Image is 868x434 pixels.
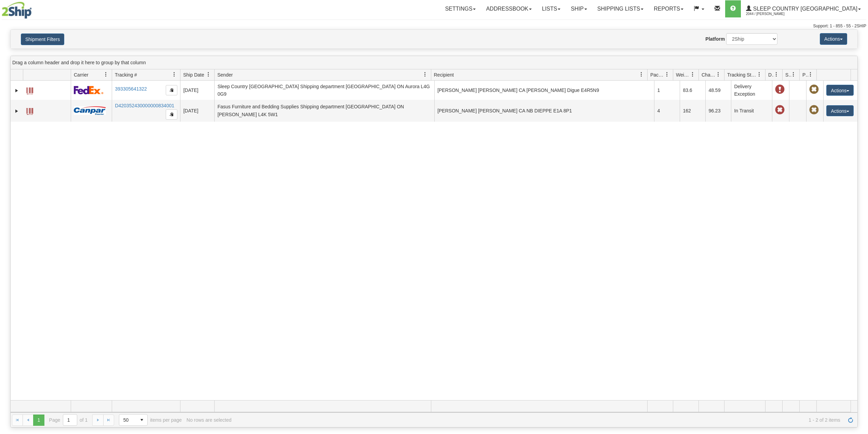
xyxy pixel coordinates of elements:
span: select [136,415,147,425]
td: Fasus Furniture and Bedding Supplies Shipping department [GEOGRAPHIC_DATA] ON [PERSON_NAME] L4K 5W1 [214,100,434,122]
a: Addressbook [481,0,537,17]
img: logo2044.jpg [2,2,32,19]
a: Lists [537,0,566,17]
span: Weight [676,71,690,78]
span: Packages [650,71,665,78]
td: Sleep Country [GEOGRAPHIC_DATA] Shipping department [GEOGRAPHIC_DATA] ON Aurora L4G 0G9 [214,81,434,100]
td: 1 [654,81,680,100]
div: Support: 1 - 855 - 55 - 2SHIP [2,23,866,29]
div: No rows are selected [187,417,232,423]
span: Sleep Country [GEOGRAPHIC_DATA] [751,6,857,12]
button: Actions [820,33,847,45]
a: Packages filter column settings [661,69,673,80]
td: 4 [654,100,680,122]
span: Charge [702,71,716,78]
td: [DATE] [180,81,214,100]
a: Expand [13,108,20,114]
span: Carrier [74,71,89,78]
td: 48.59 [705,81,731,100]
span: 2044 / [PERSON_NAME] [746,11,797,17]
td: [DATE] [180,100,214,122]
td: In Transit [731,100,772,122]
td: 83.6 [680,81,705,100]
span: 1 - 2 of 2 items [236,417,840,423]
img: 2 - FedEx Express® [74,86,104,94]
span: Page 1 [33,415,44,425]
a: Weight filter column settings [687,69,699,80]
a: Tracking Status filter column settings [754,69,765,80]
span: Tracking # [115,71,137,78]
a: Sleep Country [GEOGRAPHIC_DATA] 2044 / [PERSON_NAME] [741,0,866,17]
span: Late [775,105,785,115]
a: Expand [13,87,20,94]
a: Tracking # filter column settings [168,69,180,80]
a: Sender filter column settings [419,69,431,80]
a: Label [26,105,33,116]
input: Page 1 [63,415,77,425]
span: 50 [123,417,132,423]
a: Shipping lists [592,0,649,17]
span: Delivery Exception [775,85,785,94]
span: items per page [119,414,182,426]
td: [PERSON_NAME] [PERSON_NAME] CA NB DIEPPE E1A 8P1 [434,100,654,122]
label: Platform [705,36,725,42]
div: grid grouping header [11,56,857,69]
button: Copy to clipboard [166,109,177,120]
a: Reports [649,0,689,17]
span: Page sizes drop down [119,414,148,426]
span: Delivery Status [768,71,774,78]
button: Actions [826,105,854,116]
span: Pickup Status [802,71,808,78]
a: Settings [440,0,481,17]
img: 14 - Canpar [74,106,106,115]
a: Ship Date filter column settings [203,69,214,80]
td: 96.23 [705,100,731,122]
a: Label [26,84,33,95]
a: Pickup Status filter column settings [805,69,816,80]
a: Carrier filter column settings [100,69,112,80]
iframe: chat widget [852,182,867,252]
button: Copy to clipboard [166,85,177,95]
button: Shipment Filters [21,33,64,45]
span: Shipment Issues [785,71,791,78]
td: [PERSON_NAME] [PERSON_NAME] CA [PERSON_NAME] Digue E4R5N9 [434,81,654,100]
span: Page of 1 [49,414,88,426]
span: Sender [217,71,233,78]
a: Recipient filter column settings [636,69,647,80]
span: Recipient [434,71,454,78]
a: Charge filter column settings [713,69,724,80]
span: Tracking Status [727,71,757,78]
a: D420352430000000834001 [115,103,174,108]
a: Delivery Status filter column settings [771,69,782,80]
button: Actions [826,85,854,96]
td: 162 [680,100,705,122]
span: Pickup Not Assigned [809,105,819,115]
a: Refresh [845,415,856,425]
a: 393305641322 [115,86,147,92]
span: Pickup Not Assigned [809,85,819,94]
span: Ship Date [183,71,204,78]
a: Ship [566,0,592,17]
a: Shipment Issues filter column settings [788,69,799,80]
td: Delivery Exception [731,81,772,100]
